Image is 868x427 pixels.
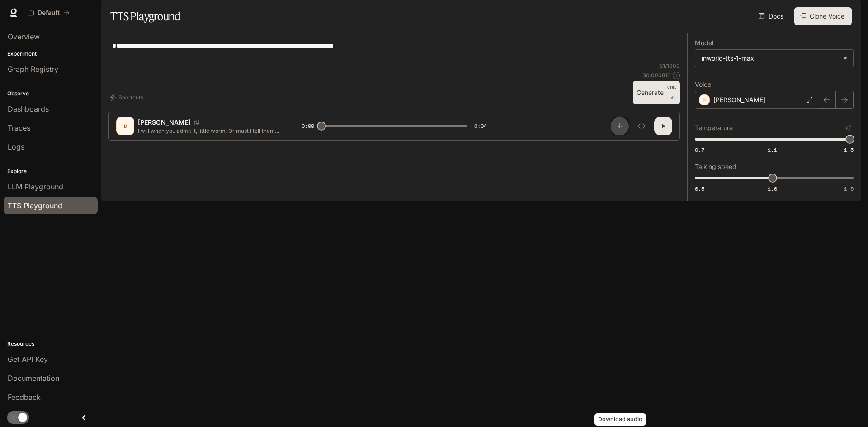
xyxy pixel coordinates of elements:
[190,120,203,125] button: Copy Voice ID
[594,413,646,426] div: Download audio
[633,81,680,104] button: GenerateCTRL +⏎
[713,95,765,104] p: [PERSON_NAME]
[667,84,676,95] p: CTRL +
[660,62,680,70] p: 81 / 1000
[110,7,180,25] h1: TTS Playground
[474,122,487,131] span: 0:04
[768,185,777,192] span: 1.0
[757,7,787,25] a: Docs
[118,119,132,133] div: D
[695,50,853,67] div: inworld-tts-1-max
[611,117,629,135] button: Download audio
[844,123,854,133] button: Reset to default
[108,90,147,104] button: Shortcuts
[632,117,651,135] button: Inspect
[38,9,60,17] p: Default
[642,71,671,79] p: $ 0.000810
[844,146,854,154] span: 1.5
[768,146,777,154] span: 1.1
[138,127,280,135] p: I will when you admit it, little worm. Or must I tell them what you moaned next?
[695,81,711,88] p: Voice
[702,54,839,63] div: inworld-tts-1-max
[695,146,704,154] span: 0.7
[695,185,704,192] span: 0.5
[302,122,314,131] span: 0:00
[138,118,190,127] p: [PERSON_NAME]
[794,7,852,25] button: Clone Voice
[695,40,713,46] p: Model
[667,84,676,101] p: ⏎
[24,4,74,22] button: All workspaces
[844,185,854,192] span: 1.5
[695,125,733,131] p: Temperature
[695,164,736,170] p: Talking speed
